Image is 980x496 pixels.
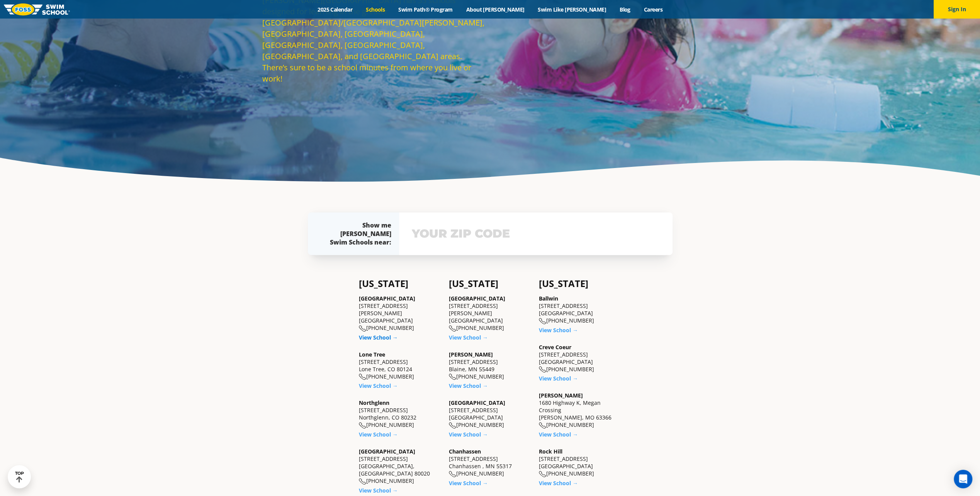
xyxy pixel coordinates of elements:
[539,343,571,351] a: Creve Coeur
[539,448,621,477] div: [STREET_ADDRESS] [GEOGRAPHIC_DATA] [PHONE_NUMBER]
[359,478,366,485] img: location-phone-o-icon.svg
[539,326,578,334] a: View School →
[449,325,456,332] img: location-phone-o-icon.svg
[539,366,546,373] img: location-phone-o-icon.svg
[359,374,366,380] img: location-phone-o-icon.svg
[359,6,392,13] a: Schools
[539,471,546,477] img: location-phone-o-icon.svg
[449,479,488,487] a: View School →
[954,470,972,488] div: Open Intercom Messenger
[539,448,562,455] a: Rock Hill
[539,343,621,373] div: [STREET_ADDRESS] [GEOGRAPHIC_DATA] [PHONE_NUMBER]
[449,295,531,332] div: [STREET_ADDRESS][PERSON_NAME] [GEOGRAPHIC_DATA] [PHONE_NUMBER]
[531,6,613,13] a: Swim Like [PERSON_NAME]
[449,374,456,380] img: location-phone-o-icon.svg
[449,399,505,406] a: [GEOGRAPHIC_DATA]
[449,351,493,358] a: [PERSON_NAME]
[449,431,488,438] a: View School →
[449,448,481,455] a: Chanhassen
[539,431,578,438] a: View School →
[359,399,389,406] a: Northglenn
[449,471,456,477] img: location-phone-o-icon.svg
[539,318,546,324] img: location-phone-o-icon.svg
[359,448,415,455] a: [GEOGRAPHIC_DATA]
[449,422,456,429] img: location-phone-o-icon.svg
[359,382,398,389] a: View School →
[449,351,531,380] div: [STREET_ADDRESS] Blaine, MN 55449 [PHONE_NUMBER]
[449,295,505,302] a: [GEOGRAPHIC_DATA]
[359,351,441,380] div: [STREET_ADDRESS] Lone Tree, CO 80124 [PHONE_NUMBER]
[637,6,669,13] a: Careers
[359,448,441,485] div: [STREET_ADDRESS] [GEOGRAPHIC_DATA], [GEOGRAPHIC_DATA] 80020 [PHONE_NUMBER]
[613,6,637,13] a: Blog
[359,351,385,358] a: Lone Tree
[359,422,366,429] img: location-phone-o-icon.svg
[392,6,459,13] a: Swim Path® Program
[459,6,531,13] a: About [PERSON_NAME]
[410,223,662,245] input: YOUR ZIP CODE
[323,221,391,246] div: Show me [PERSON_NAME] Swim Schools near:
[449,382,488,389] a: View School →
[4,3,70,15] img: FOSS Swim School Logo
[15,471,24,483] div: TOP
[539,392,583,399] a: [PERSON_NAME]
[539,392,621,429] div: 1680 Highway K, Megan Crossing [PERSON_NAME], MO 63366 [PHONE_NUMBER]
[359,295,415,302] a: [GEOGRAPHIC_DATA]
[359,295,441,332] div: [STREET_ADDRESS][PERSON_NAME] [GEOGRAPHIC_DATA] [PHONE_NUMBER]
[539,295,558,302] a: Ballwin
[449,399,531,429] div: [STREET_ADDRESS] [GEOGRAPHIC_DATA] [PHONE_NUMBER]
[359,399,441,429] div: [STREET_ADDRESS] Northglenn, CO 80232 [PHONE_NUMBER]
[539,479,578,487] a: View School →
[359,334,398,341] a: View School →
[359,487,398,494] a: View School →
[539,278,621,289] h4: [US_STATE]
[539,375,578,382] a: View School →
[449,334,488,341] a: View School →
[449,448,531,477] div: [STREET_ADDRESS] Chanhassen , MN 55317 [PHONE_NUMBER]
[311,6,359,13] a: 2025 Calendar
[359,278,441,289] h4: [US_STATE]
[359,431,398,438] a: View School →
[359,325,366,332] img: location-phone-o-icon.svg
[539,422,546,429] img: location-phone-o-icon.svg
[449,278,531,289] h4: [US_STATE]
[539,295,621,324] div: [STREET_ADDRESS] [GEOGRAPHIC_DATA] [PHONE_NUMBER]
